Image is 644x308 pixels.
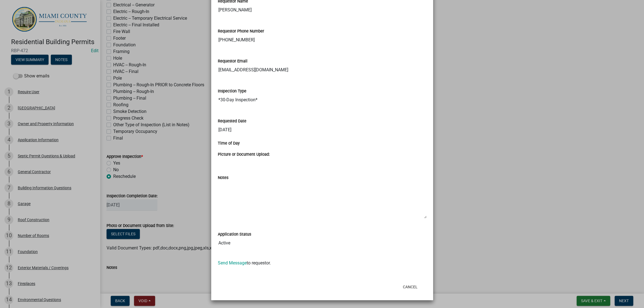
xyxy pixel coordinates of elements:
label: Application Status [218,233,251,236]
label: Notes [218,176,228,180]
label: Time of Day [218,142,240,145]
label: Inspection Type [218,89,246,93]
a: Send Message [218,260,247,266]
button: Cancel [398,282,422,292]
label: Requested Date [218,119,246,123]
label: Requestor Phone Number [218,29,264,33]
label: Requestor Email [218,59,248,63]
label: Picture or Document Upload: [218,153,270,156]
